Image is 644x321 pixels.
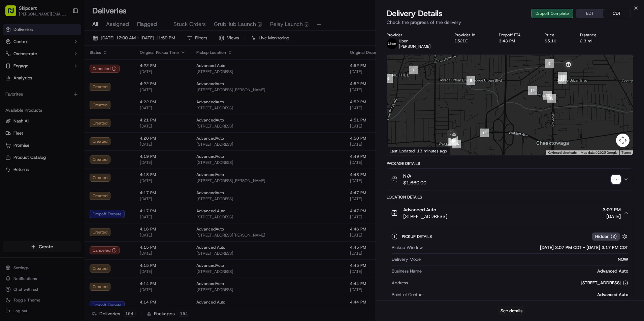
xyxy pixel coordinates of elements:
[545,38,569,44] div: $5.10
[387,161,633,166] div: Package Details
[497,306,525,316] button: See details
[576,9,603,18] button: EDT
[555,70,570,84] div: 10
[387,194,633,200] div: Location Details
[455,38,468,44] button: D52DE
[389,146,411,155] a: Open this area in Google Maps (opens a new window)
[399,38,431,44] p: Uber
[580,32,609,38] div: Distance
[387,169,633,190] button: N/A$1,660.00signature_proof_of_delivery image
[603,9,630,18] button: CDT
[544,91,558,105] div: 13
[392,292,424,298] span: Point of Contact
[425,245,628,251] div: [DATE] 3:07 PM CDT - [DATE] 3:17 PM CDT
[392,280,408,286] span: Address
[392,245,423,251] span: Pickup Window
[427,292,628,298] div: Advanced Auto
[387,32,444,38] div: Provider
[403,213,447,220] span: [STREET_ADDRESS]
[548,150,577,155] button: Keyboard shortcuts
[387,202,633,224] button: Advanced Auto[STREET_ADDRESS]3:07 PM[DATE]
[403,173,426,179] span: N/A
[403,206,436,213] span: Advanced Auto
[595,234,617,240] span: Hidden ( 2 )
[387,8,443,19] span: Delivery Details
[389,146,411,155] img: Google
[541,88,555,102] div: 12
[423,256,628,262] div: NOW
[402,234,433,239] span: Pickup Details
[525,83,540,98] div: 14
[387,147,450,155] div: Last Updated: 13 minutes ago
[581,280,628,286] div: [STREET_ADDRESS]
[387,19,633,26] p: Check the progress of the delivery
[424,268,628,274] div: Advanced Auto
[542,57,556,71] div: 9
[403,179,426,186] span: $1,660.00
[616,134,630,147] button: Map camera controls
[581,151,617,154] span: Map data ©2025 Google
[580,38,609,44] div: 2.3 mi
[477,126,491,140] div: 15
[392,268,422,274] span: Business Name
[381,71,395,85] div: 6
[545,32,569,38] div: Price
[464,73,478,87] div: 8
[621,151,631,154] a: Terms (opens in new tab)
[455,32,488,38] div: Provider Id
[555,73,569,87] div: 11
[499,32,534,38] div: Dropoff ETA
[611,175,621,184] img: signature_proof_of_delivery image
[603,206,621,213] span: 3:07 PM
[406,63,420,77] div: 7
[387,38,397,49] img: uber-new-logo.jpeg
[499,38,534,44] div: 3:43 PM
[399,44,431,49] span: [PERSON_NAME]
[603,213,621,220] span: [DATE]
[392,256,421,262] span: Delivery Mode
[592,232,629,241] button: Hidden (2)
